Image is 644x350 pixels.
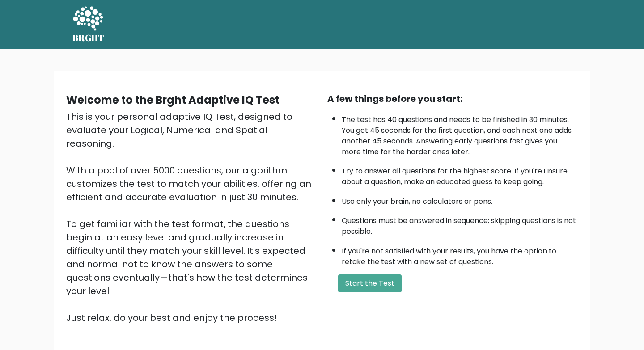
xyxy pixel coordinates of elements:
[327,92,578,105] div: A few things before you start:
[338,274,402,292] button: Start the Test
[342,241,578,267] li: If you're not satisfied with your results, you have the option to retake the test with a new set ...
[342,211,578,237] li: Questions must be answered in sequence; skipping questions is not possible.
[72,4,105,46] a: BRGHT
[72,33,105,43] h5: BRGHT
[342,192,578,207] li: Use only your brain, no calculators or pens.
[66,110,317,325] div: This is your personal adaptive IQ Test, designed to evaluate your Logical, Numerical and Spatial ...
[342,161,578,187] li: Try to answer all questions for the highest score. If you're unsure about a question, make an edu...
[342,110,578,157] li: The test has 40 questions and needs to be finished in 30 minutes. You get 45 seconds for the firs...
[66,93,280,107] b: Welcome to the Brght Adaptive IQ Test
